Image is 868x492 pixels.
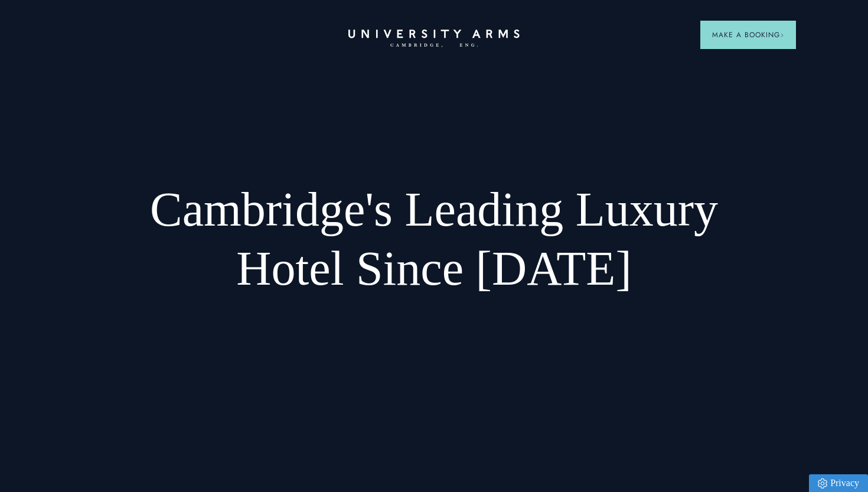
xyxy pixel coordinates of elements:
[700,21,796,49] button: Make a BookingArrow icon
[818,478,827,488] img: Privacy
[780,33,784,37] img: Arrow icon
[145,180,723,298] h1: Cambridge's Leading Luxury Hotel Since [DATE]
[712,30,784,40] span: Make a Booking
[809,474,868,492] a: Privacy
[348,30,520,48] a: Home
